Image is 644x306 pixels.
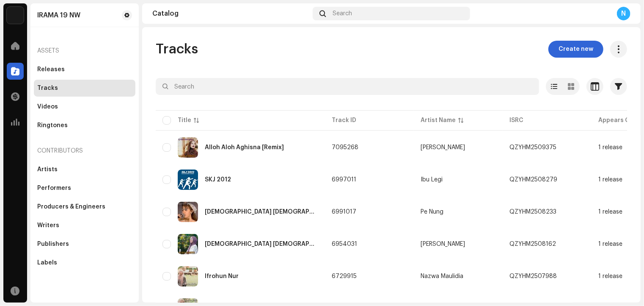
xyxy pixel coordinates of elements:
div: QZYHM2508233 [509,209,556,215]
span: ALMA ESBEYE [421,145,496,150]
div: [PERSON_NAME] [421,145,465,150]
re-m-nav-item: Writers [34,217,135,234]
div: Ringtones [37,122,68,129]
span: 6991017 [332,209,356,215]
re-m-nav-item: Videos [34,98,135,115]
div: Publishers [37,241,69,248]
div: Tracks [37,85,58,92]
div: Pe Nung [421,209,443,215]
span: 6729915 [332,273,357,279]
div: Videos [37,103,58,110]
img: 8beafad0-9d85-4cb6-b1ff-94124245b6d5 [178,202,198,222]
div: Releases [37,66,65,73]
re-m-nav-item: Producers & Engineers [34,198,135,215]
div: Catalog [152,10,309,17]
div: QZYHM2509375 [509,145,556,150]
re-a-nav-header: Contributors [34,141,135,161]
div: 1 release [598,145,622,150]
span: 6954031 [332,241,357,247]
div: Producers & Engineers [37,203,105,210]
span: Nazwa Maulidia [421,273,496,279]
div: Alloh Alloh Aghisna Versi Cambodia [205,209,318,215]
re-m-nav-item: Tracks [34,80,135,97]
div: Artist Name [421,116,456,125]
span: Ibu Legi [421,177,496,183]
img: 322b8d70-33b7-401a-b5e0-4612e54c4fb6 [178,170,198,190]
img: efdd2a2f-07af-4ae8-aa00-cbf2c3c38921 [178,137,198,158]
re-m-nav-item: Ringtones [34,117,135,134]
img: 09481ac6-fda8-4d7a-846b-a8868ebd8343 [178,234,198,254]
span: Search [333,10,352,17]
div: Writers [37,222,59,229]
div: [PERSON_NAME] [421,241,465,247]
div: Appears On [598,116,634,125]
span: ALMA ESBEYE [421,241,496,247]
div: 1 release [598,177,622,183]
img: 4d989d91-2482-497b-ae75-b9f3a18fac94 [178,266,198,287]
div: Ibu Legi [421,177,443,183]
input: Search [156,78,539,95]
span: Tracks [156,41,198,58]
span: Pe Nung [421,209,496,215]
button: Create new [548,41,603,58]
div: SKJ 2012 [205,177,231,183]
div: Artists [37,166,58,173]
div: Alloh Alloh Aghisna Versi Akustik [205,241,318,247]
div: N [617,7,630,20]
div: QZYHM2508279 [509,177,557,183]
img: de0d2825-999c-4937-b35a-9adca56ee094 [7,7,24,24]
re-m-nav-item: Labels [34,254,135,271]
div: Nazwa Maulidia [421,273,463,279]
re-m-nav-item: Artists [34,161,135,178]
div: Performers [37,185,71,192]
div: 1 release [598,209,622,215]
re-m-nav-item: Releases [34,61,135,78]
div: 1 release [598,241,622,247]
span: 6997011 [332,177,356,183]
div: Labels [37,259,57,266]
div: Ifrohun Nur [205,273,239,279]
span: 7095268 [332,145,358,150]
re-m-nav-item: Performers [34,180,135,197]
div: IRAMA 19 NW [37,12,80,19]
div: 1 release [598,273,622,279]
div: QZYHM2508162 [509,241,556,247]
re-m-nav-item: Publishers [34,236,135,253]
div: Title [178,116,191,125]
div: QZYHM2507988 [509,273,557,279]
div: Alloh Aloh Aghisna [Remix] [205,145,284,150]
re-a-nav-header: Assets [34,41,135,61]
span: Create new [559,41,593,58]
